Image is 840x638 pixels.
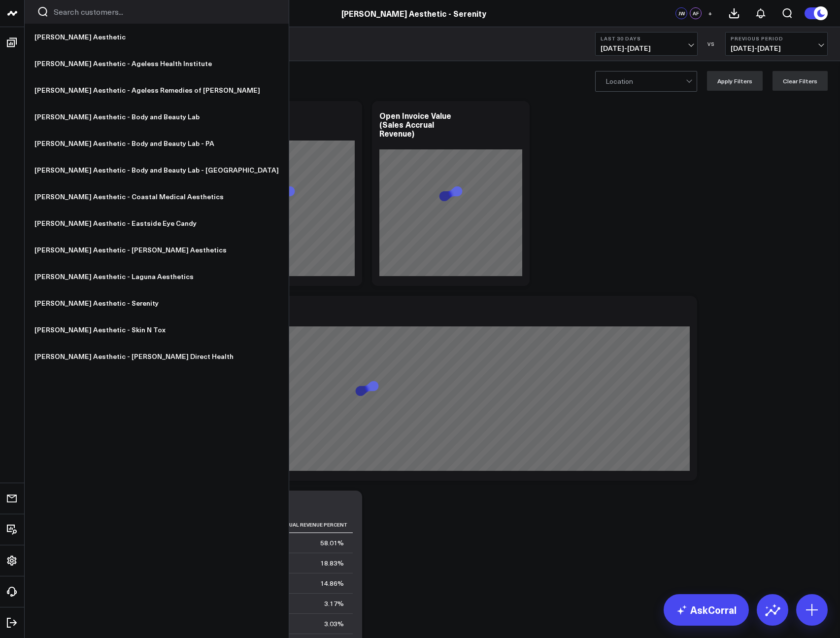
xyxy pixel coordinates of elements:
button: Search customers button [37,6,49,18]
button: Last 30 Days[DATE]-[DATE] [595,32,698,56]
div: 18.83% [320,558,344,568]
b: Last 30 Days [601,35,692,41]
span: [DATE] - [DATE] [731,44,822,52]
th: Sales Accrual Revenue Percent [238,517,353,533]
a: [PERSON_NAME] Aesthetic - Serenity [341,8,486,19]
a: AskCorral [664,594,749,626]
button: Clear Filters [773,71,828,91]
div: VS [703,41,720,47]
button: Previous Period[DATE]-[DATE] [725,32,828,56]
b: Previous Period [731,35,822,41]
div: Open Invoice Value (Sales Accrual Revenue) [379,110,451,139]
a: [PERSON_NAME] Aesthetic - Coastal Medical Aesthetics [25,183,289,210]
div: JW [675,7,687,19]
button: Apply Filters [707,71,763,91]
a: [PERSON_NAME] Aesthetic - [PERSON_NAME] Direct Health [25,343,289,370]
a: [PERSON_NAME] Aesthetic - Ageless Health Institute [25,50,289,77]
a: [PERSON_NAME] Aesthetic - Laguna Aesthetics [25,263,289,290]
a: [PERSON_NAME] Aesthetic - Body and Beauty Lab - PA [25,130,289,157]
div: 3.03% [324,619,344,629]
a: [PERSON_NAME] Aesthetic [25,24,289,50]
button: + [704,7,716,19]
a: [PERSON_NAME] Aesthetic - Ageless Remedies of [PERSON_NAME] [25,77,289,104]
div: 14.86% [320,578,344,588]
a: [PERSON_NAME] Aesthetic - [PERSON_NAME] Aesthetics [25,237,289,263]
div: 3.17% [324,599,344,608]
a: [PERSON_NAME] Aesthetic - Skin N Tox [25,317,289,343]
input: Search customers input [54,6,276,17]
a: [PERSON_NAME] Aesthetic - Body and Beauty Lab [25,104,289,130]
div: AF [690,7,702,19]
span: + [708,10,712,17]
div: 58.01% [320,538,344,548]
a: [PERSON_NAME] Aesthetic - Eastside Eye Candy [25,210,289,237]
span: [DATE] - [DATE] [601,44,692,52]
a: [PERSON_NAME] Aesthetic - Serenity [25,290,289,317]
a: [PERSON_NAME] Aesthetic - Body and Beauty Lab - [GEOGRAPHIC_DATA] [25,157,289,183]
